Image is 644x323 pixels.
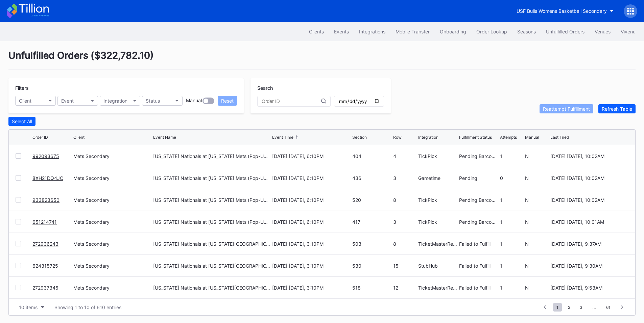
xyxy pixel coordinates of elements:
[550,241,628,247] div: [DATE] [DATE], 9:37AM
[525,197,548,203] div: N
[153,175,270,181] div: [US_STATE] Nationals at [US_STATE] Mets (Pop-Up Home Run Apple Giveaway)
[540,104,593,113] button: Reattempt Fulfillment
[616,25,641,38] button: Vivenu
[8,117,35,126] button: Select All
[393,197,416,203] div: 8
[546,29,585,34] div: Unfulfilled Orders
[73,153,151,159] div: Mets Secondary
[393,263,416,269] div: 15
[73,135,85,140] div: Client
[334,29,349,34] div: Events
[272,197,350,203] div: [DATE] [DATE], 6:10PM
[352,241,391,247] div: 503
[32,219,57,225] a: 651214741
[500,153,523,159] div: 1
[476,29,507,34] div: Order Lookup
[525,135,539,140] div: Manual
[309,29,324,34] div: Clients
[459,197,498,203] div: Pending Barcode Validation
[15,96,56,106] button: Client
[32,197,59,203] a: 933823650
[393,241,416,247] div: 8
[352,175,391,181] div: 436
[352,263,391,269] div: 530
[459,135,492,140] div: Fulfillment Status
[550,175,628,181] div: [DATE] [DATE], 10:02AM
[329,25,354,38] button: Events
[517,29,536,34] div: Seasons
[32,241,58,247] a: 272936243
[525,219,548,225] div: N
[525,241,548,247] div: N
[500,135,517,140] div: Attempts
[621,29,636,34] div: Vivenu
[57,96,98,106] button: Event
[73,175,151,181] div: Mets Secondary
[153,197,270,203] div: [US_STATE] Nationals at [US_STATE] Mets (Pop-Up Home Run Apple Giveaway)
[541,25,590,38] a: Unfulfilled Orders
[459,153,498,159] div: Pending Barcode Validation
[32,263,58,269] a: 624315725
[153,219,270,225] div: [US_STATE] Nationals at [US_STATE] Mets (Pop-Up Home Run Apple Giveaway)
[418,153,457,159] div: TickPick
[393,153,416,159] div: 4
[565,303,574,312] span: 2
[459,219,498,225] div: Pending Barcode Validation
[19,98,31,104] div: Client
[500,175,523,181] div: 0
[435,25,471,38] button: Onboarding
[418,219,457,225] div: TickPick
[354,25,390,38] button: Integrations
[390,25,435,38] button: Mobile Transfer
[418,197,457,203] div: TickPick
[603,303,614,312] span: 61
[73,263,151,269] div: Mets Secondary
[19,304,38,310] div: 10 items
[352,285,391,291] div: 518
[257,85,384,91] div: Search
[272,135,293,140] div: Event Time
[543,106,590,112] div: Reattempt Fulfillment
[146,98,160,104] div: Status
[272,285,350,291] div: [DATE] [DATE], 3:10PM
[440,29,466,34] div: Onboarding
[352,197,391,203] div: 520
[272,153,350,159] div: [DATE] [DATE], 6:10PM
[272,175,350,181] div: [DATE] [DATE], 6:10PM
[153,263,270,269] div: [US_STATE] Nationals at [US_STATE][GEOGRAPHIC_DATA] (Long Sleeve T-Shirt Giveaway)
[304,25,329,38] button: Clients
[418,175,457,181] div: Gametime
[525,285,548,291] div: N
[8,50,636,70] div: Unfulfilled Orders ( $322,782.10 )
[418,135,438,140] div: Integration
[73,241,151,247] div: Mets Secondary
[500,219,523,225] div: 1
[272,219,350,225] div: [DATE] [DATE], 6:10PM
[550,135,569,140] div: Last Tried
[142,96,183,106] button: Status
[471,25,512,38] button: Order Lookup
[73,285,151,291] div: Mets Secondary
[272,241,350,247] div: [DATE] [DATE], 3:10PM
[576,303,586,312] span: 3
[153,285,270,291] div: [US_STATE] Nationals at [US_STATE][GEOGRAPHIC_DATA] (Long Sleeve T-Shirt Giveaway)
[595,29,611,34] div: Venues
[32,175,63,181] a: 8XH21DQ4JC
[459,241,498,247] div: Failed to Fulfill
[512,25,541,38] button: Seasons
[262,99,321,104] input: Order ID
[590,25,616,38] a: Venues
[550,197,628,203] div: [DATE] [DATE], 10:02AM
[550,285,628,291] div: [DATE] [DATE], 9:53AM
[61,98,74,104] div: Event
[459,175,498,181] div: Pending
[550,153,628,159] div: [DATE] [DATE], 10:02AM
